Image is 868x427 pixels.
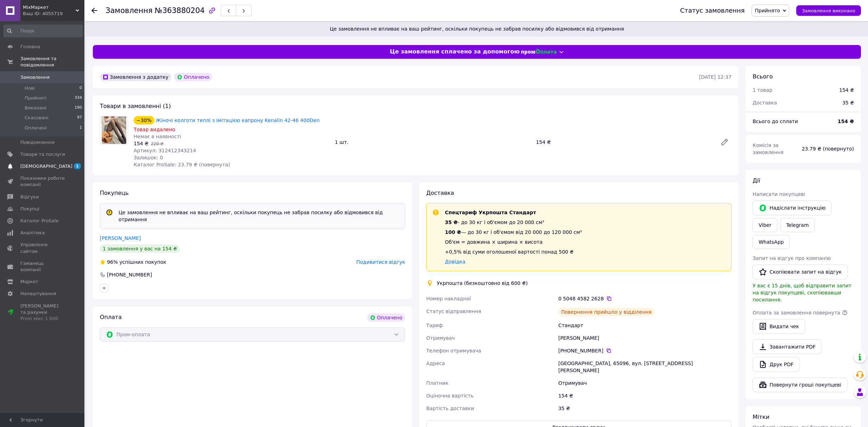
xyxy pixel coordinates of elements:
span: [DEMOGRAPHIC_DATA] [20,163,72,170]
div: 35 ₴ [838,95,858,110]
span: 154 ₴ [134,141,148,146]
span: 1 [79,125,82,131]
img: Жіночі колготи теплі з імітацією капрону Kenalin 42-46 400Den [102,116,126,144]
div: Об'єм = довжина × ширина × висота [445,238,582,246]
b: 154 ₴ [838,119,854,124]
span: Аналітика [20,230,45,236]
div: +0,5% від суми оголошеної вартості понад 500 ₴ [445,248,582,255]
span: Артикул: 312412343214 [134,148,196,153]
span: Це замовлення сплачено за допомогою [390,48,519,56]
div: успішних покупок [100,259,166,266]
span: Всього [753,73,773,80]
span: Замовлення та повідомлення [20,56,84,68]
span: Управління сайтом [20,242,65,254]
a: Довідка [445,259,465,265]
span: Оціночна вартість [426,393,473,399]
span: Каталог ProSale: 23.79 ₴ (повернута) [134,162,230,167]
a: Telegram [780,218,815,232]
span: Залишок: 0 [134,155,163,160]
div: Статус замовлення [680,7,745,14]
div: Ваш ID: 4055719 [23,11,84,17]
span: Оплачені [25,125,47,131]
span: Оплата за замовлення повернута [753,310,840,316]
button: Скопіювати запит на відгук [753,265,848,279]
div: 154 ₴ [533,137,715,147]
div: Це замовлення не впливає на ваш рейтинг, оскільки покупець не забрав посилку або відмовився від о... [116,209,402,223]
span: 97 [77,115,82,121]
span: 1 [74,163,81,169]
a: [PERSON_NAME] [100,235,141,241]
span: Товар видалено [134,127,175,132]
span: Тариф [426,323,443,328]
span: Виконані [25,105,46,111]
div: 1 замовлення у вас на 154 ₴ [100,244,180,253]
input: Пошук [4,25,83,37]
div: — до 30 кг і об'ємом від 20 000 до 120 000 см³ [445,229,582,236]
span: Повідомлення [20,139,55,146]
div: [PHONE_NUMBER] [106,271,153,278]
span: 334 [75,95,82,101]
span: Дії [753,177,760,184]
div: Оплачено [174,73,212,81]
div: 154 ₴ [839,87,854,94]
span: Статус відправлення [426,308,481,314]
a: Друк PDF [753,357,799,372]
button: Видати чек [753,319,805,334]
span: №363880204 [155,6,205,15]
div: Повернення прийшло у відділення [558,308,654,316]
div: Отримувач [557,377,733,389]
span: Немає в наявності [134,134,181,139]
span: Прийняті [25,95,46,101]
span: Вартість доставки [426,406,474,411]
span: Маркет [20,279,38,285]
span: [PERSON_NAME] та рахунки [20,303,65,322]
span: Замовлення [20,74,50,81]
button: Повернути гроші покупцеві [753,377,847,392]
span: У вас є 15 днів, щоб відправити запит на відгук покупцеві, скопіювавши посилання. [753,283,851,302]
span: Товари в замовленні (1) [100,103,171,109]
span: MixМаркет [23,4,76,11]
span: Оплата [100,314,122,320]
span: Каталог ProSale [20,218,58,224]
span: Телефон отримувача [426,348,481,353]
span: Комісія за замовлення [753,142,784,155]
span: 100 ₴ [445,229,461,235]
span: Прийнято [755,8,780,13]
a: Viber [753,218,777,232]
div: - до 30 кг і об'ємом до 20 000 см³ [445,219,582,226]
a: Редагувати [717,135,732,149]
span: Всього до сплати [753,119,798,124]
div: 0 5048 4582 2628 [558,295,732,302]
span: Покупці [20,206,39,212]
span: Показники роботи компанії [20,175,65,188]
span: Номер накладної [426,296,471,301]
div: 1 шт. [332,137,533,147]
span: Спецтариф Укрпошта Стандарт [445,210,536,215]
div: 35 ₴ [557,402,733,415]
button: Надіслати інструкцію [753,200,831,215]
span: Написати покупцеві [753,191,805,197]
span: Замовлення [106,6,153,15]
span: Доставка [753,100,777,106]
div: [PERSON_NAME] [557,332,733,344]
span: Покупець [100,190,129,196]
span: Платник [426,380,448,386]
span: Головна [20,44,40,50]
a: WhatsApp [753,235,790,249]
div: Повернутися назад [91,7,97,14]
span: Відгуки [20,194,39,200]
div: Оплачено [367,313,405,322]
span: 1 товар [753,87,772,93]
button: Замовлення виконано [796,5,861,16]
span: Скасовані [25,115,49,121]
div: Prom мікс 1 000 [20,316,65,322]
div: [PHONE_NUMBER] [558,347,732,354]
time: [DATE] 12:37 [699,74,732,80]
span: Запит на відгук про компанію [753,255,831,261]
div: Стандарт [557,319,733,332]
span: 220 ₴ [151,141,164,146]
span: 35 ₴ [445,219,458,225]
span: Замовлення виконано [802,8,855,13]
span: Товари та послуги [20,151,65,158]
span: Це замовлення не впливає на ваш рейтинг, оскільки покупець не забрав посилку або відмовився від о... [94,25,860,32]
